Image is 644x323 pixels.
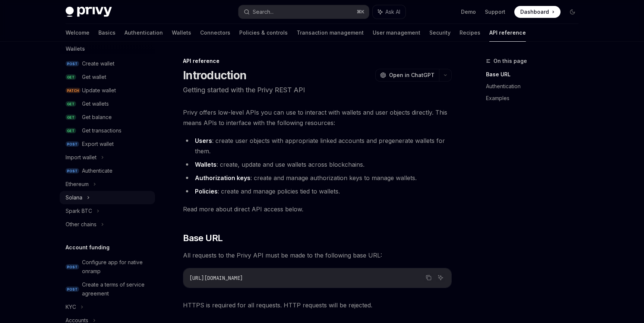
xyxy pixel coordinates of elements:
[82,280,151,298] div: Create a terms of service agreement
[66,101,76,107] span: GET
[66,220,97,229] div: Other chains
[183,232,222,244] span: Base URL
[82,258,151,276] div: Configure app for native onramp
[82,99,109,108] div: Get wallets
[60,57,155,70] a: POSTCreate wallet
[183,173,452,183] li: : create and manage authorization keys to manage wallets.
[486,80,584,92] a: Authentication
[66,168,79,174] span: POST
[66,264,79,270] span: POST
[461,8,476,16] a: Demo
[172,24,191,42] a: Wallets
[82,113,112,122] div: Get balance
[82,59,114,68] div: Create wallet
[66,7,112,17] img: dark logo
[195,137,212,144] strong: Users
[200,24,230,42] a: Connectors
[82,73,106,81] div: Get wallet
[195,188,218,195] strong: Policies
[485,8,505,16] a: Support
[239,5,369,19] button: Search...⌘K
[183,300,452,310] span: HTTPS is required for all requests. HTTP requests will be rejected.
[373,24,420,42] a: User management
[566,6,578,18] button: Toggle dark mode
[183,204,452,214] span: Read more about direct API access below.
[66,303,76,311] div: KYC
[66,141,79,147] span: POST
[60,256,155,278] a: POSTConfigure app for native onramp
[183,135,452,156] li: : create user objects with appropriate linked accounts and pregenerate wallets for them.
[60,137,155,151] a: POSTExport wallet
[357,9,364,15] span: ⌘ K
[60,124,155,137] a: GETGet transactions
[183,186,452,196] li: : create and manage policies tied to wallets.
[66,193,82,202] div: Solana
[82,140,114,148] div: Export wallet
[183,250,452,260] span: All requests to the Privy API must be made to the following base URL:
[389,71,435,79] span: Open in ChatGPT
[183,68,246,82] h1: Introduction
[520,8,549,16] span: Dashboard
[429,24,451,42] a: Security
[82,86,116,95] div: Update wallet
[486,68,584,80] a: Base URL
[66,287,79,292] span: POST
[373,5,405,19] button: Ask AI
[183,159,452,170] li: : create, update and use wallets across blockchains.
[424,273,433,282] button: Copy the contents from the code block
[82,166,113,175] div: Authenticate
[436,273,445,282] button: Ask AI
[66,243,110,252] h5: Account funding
[460,24,480,42] a: Recipes
[486,92,584,104] a: Examples
[60,84,155,97] a: PATCHUpdate wallet
[297,24,364,42] a: Transaction management
[195,174,250,182] strong: Authorization keys
[66,115,76,120] span: GET
[189,275,243,281] span: [URL][DOMAIN_NAME]
[489,24,526,42] a: API reference
[66,61,79,67] span: POST
[82,126,121,135] div: Get transactions
[375,69,439,81] button: Open in ChatGPT
[253,7,274,16] div: Search...
[60,278,155,300] a: POSTCreate a terms of service agreement
[66,207,92,215] div: Spark BTC
[60,164,155,178] a: POSTAuthenticate
[195,161,217,168] strong: Wallets
[514,6,561,18] a: Dashboard
[66,24,89,42] a: Welcome
[98,24,116,42] a: Basics
[183,107,452,128] span: Privy offers low-level APIs you can use to interact with wallets and user objects directly. This ...
[66,180,89,189] div: Ethereum
[493,57,527,65] span: On this page
[385,8,400,16] span: Ask AI
[239,24,288,42] a: Policies & controls
[60,70,155,84] a: GETGet wallet
[60,97,155,111] a: GETGet wallets
[60,111,155,124] a: GETGet balance
[124,24,163,42] a: Authentication
[183,57,452,65] div: API reference
[66,128,76,134] span: GET
[183,85,452,95] p: Getting started with the Privy REST API
[66,153,97,162] div: Import wallet
[66,88,80,93] span: PATCH
[66,74,76,80] span: GET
